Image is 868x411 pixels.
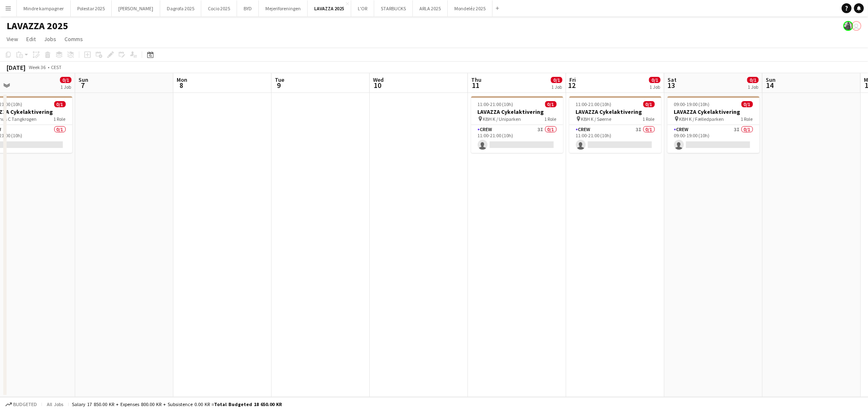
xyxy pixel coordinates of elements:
[51,64,62,70] div: CEST
[666,81,677,90] span: 13
[274,81,284,90] span: 9
[748,84,758,90] div: 1 Job
[7,35,18,43] span: View
[843,21,853,31] app-user-avatar: Mia Tidemann
[649,84,660,90] div: 1 Job
[7,20,68,32] h1: LAVAZZA 2025
[668,76,677,83] span: Sat
[45,401,65,407] span: All jobs
[4,400,38,409] button: Budgeted
[668,96,760,153] app-job-card: 09:00-19:00 (10h)0/1LAVAZZA Cykelaktivering KBH K / Fælledparken1 RoleCrew3I0/109:00-19:00 (10h)
[71,0,112,16] button: Polestar 2025
[576,101,612,107] span: 11:00-21:00 (10h)
[237,0,259,16] button: BYD
[568,81,576,90] span: 12
[177,76,187,83] span: Mon
[679,116,724,122] span: KBH K / Fælledparken
[551,84,562,90] div: 1 Job
[72,401,282,407] div: Salary 17 850.00 KR + Expenses 800.00 KR + Subsistence 0.00 KR =
[3,34,21,44] a: View
[351,0,374,16] button: L'OR
[41,34,60,44] a: Jobs
[275,76,284,83] span: Tue
[44,35,56,43] span: Jobs
[175,81,187,90] span: 8
[373,76,384,83] span: Wed
[201,0,237,16] button: Cocio 2025
[17,0,71,16] button: Mindre kampagner
[78,76,88,83] span: Sun
[160,0,201,16] button: Dagrofa 2025
[64,35,83,43] span: Comms
[471,76,481,83] span: Thu
[372,81,384,90] span: 10
[483,116,521,122] span: KBH K / Uniparken
[60,77,71,83] span: 0/1
[470,81,481,90] span: 11
[747,77,759,83] span: 0/1
[478,101,513,107] span: 11:00-21:00 (10h)
[413,0,448,16] button: ARLA 2025
[60,84,71,90] div: 1 Job
[741,116,753,122] span: 1 Role
[569,76,576,83] span: Fri
[551,77,562,83] span: 0/1
[852,21,861,31] app-user-avatar: Amalie Toftgaard
[54,116,66,122] span: 1 Role
[7,63,25,72] div: [DATE]
[374,0,413,16] button: STARBUCKS
[214,401,282,407] span: Total Budgeted 18 650.00 KR
[308,0,351,16] button: LAVAZZA 2025
[471,125,563,153] app-card-role: Crew3I0/111:00-21:00 (10h)
[77,81,88,90] span: 7
[545,116,557,122] span: 1 Role
[471,96,563,153] app-job-card: 11:00-21:00 (10h)0/1LAVAZZA Cykelaktivering KBH K / Uniparken1 RoleCrew3I0/111:00-21:00 (10h)
[643,116,655,122] span: 1 Role
[112,0,160,16] button: [PERSON_NAME]
[569,96,661,153] app-job-card: 11:00-21:00 (10h)0/1LAVAZZA Cykelaktivering KBH K / Søerne1 RoleCrew3I0/111:00-21:00 (10h)
[674,101,710,107] span: 09:00-19:00 (10h)
[448,0,493,16] button: Mondeléz 2025
[643,101,655,107] span: 0/1
[649,77,661,83] span: 0/1
[23,34,39,44] a: Edit
[13,402,37,407] span: Budgeted
[668,125,760,153] app-card-role: Crew3I0/109:00-19:00 (10h)
[259,0,308,16] button: Mejeriforeningen
[54,101,66,107] span: 0/1
[581,116,612,122] span: KBH K / Søerne
[569,125,661,153] app-card-role: Crew3I0/111:00-21:00 (10h)
[668,108,760,115] h3: LAVAZZA Cykelaktivering
[471,108,563,115] h3: LAVAZZA Cykelaktivering
[569,108,661,115] h3: LAVAZZA Cykelaktivering
[545,101,557,107] span: 0/1
[741,101,753,107] span: 0/1
[61,34,86,44] a: Comms
[764,81,776,90] span: 14
[26,35,36,43] span: Edit
[766,76,776,83] span: Sun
